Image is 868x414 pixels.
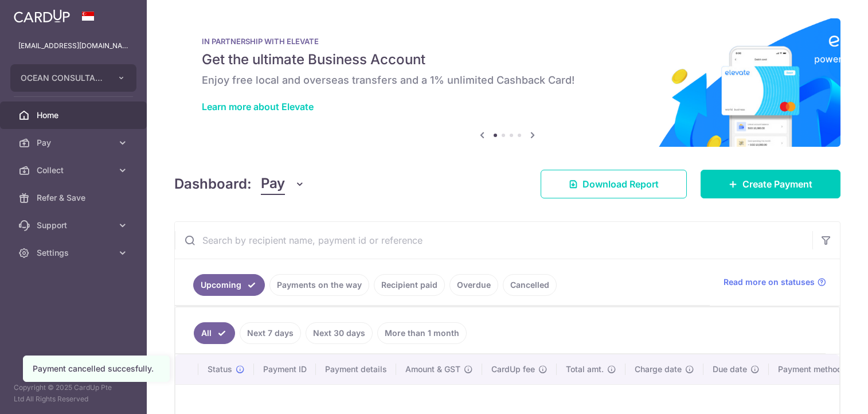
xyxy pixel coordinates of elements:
[701,170,840,198] a: Create Payment
[724,276,815,288] span: Read more on statuses
[175,222,812,259] input: Search by recipient name, payment id or reference
[269,274,369,296] a: Payments on the way
[10,64,136,92] button: OCEAN CONSULTANT EMPLOYMENT PTE. LTD.
[174,18,840,147] img: Renovation banner
[202,37,813,46] p: IN PARTNERSHIP WITH ELEVATE
[635,364,682,375] span: Charge date
[503,274,557,296] a: Cancelled
[33,363,160,374] div: Payment cancelled succesfully.
[491,364,535,375] span: CardUp fee
[316,354,396,384] th: Payment details
[208,364,232,375] span: Status
[37,220,112,231] span: Support
[742,177,812,191] span: Create Payment
[566,364,604,375] span: Total amt.
[261,173,305,195] button: Pay
[37,247,112,259] span: Settings
[14,9,70,23] img: CardUp
[541,170,687,198] a: Download Report
[37,137,112,149] span: Pay
[202,73,813,87] h6: Enjoy free local and overseas transfers and a 1% unlimited Cashback Card!
[724,276,826,288] a: Read more on statuses
[449,274,498,296] a: Overdue
[405,364,460,375] span: Amount & GST
[37,165,112,176] span: Collect
[174,174,252,194] h4: Dashboard:
[306,322,373,344] a: Next 30 days
[194,322,235,344] a: All
[193,274,265,296] a: Upcoming
[582,177,659,191] span: Download Report
[254,354,316,384] th: Payment ID
[795,380,857,408] iframe: Opens a widget where you can find more information
[21,72,105,84] span: OCEAN CONSULTANT EMPLOYMENT PTE. LTD.
[261,173,285,195] span: Pay
[37,192,112,204] span: Refer & Save
[377,322,467,344] a: More than 1 month
[240,322,301,344] a: Next 7 days
[713,364,747,375] span: Due date
[769,354,856,384] th: Payment method
[374,274,445,296] a: Recipient paid
[202,101,314,112] a: Learn more about Elevate
[202,50,813,69] h5: Get the ultimate Business Account
[18,40,128,52] p: [EMAIL_ADDRESS][DOMAIN_NAME]
[37,110,112,121] span: Home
